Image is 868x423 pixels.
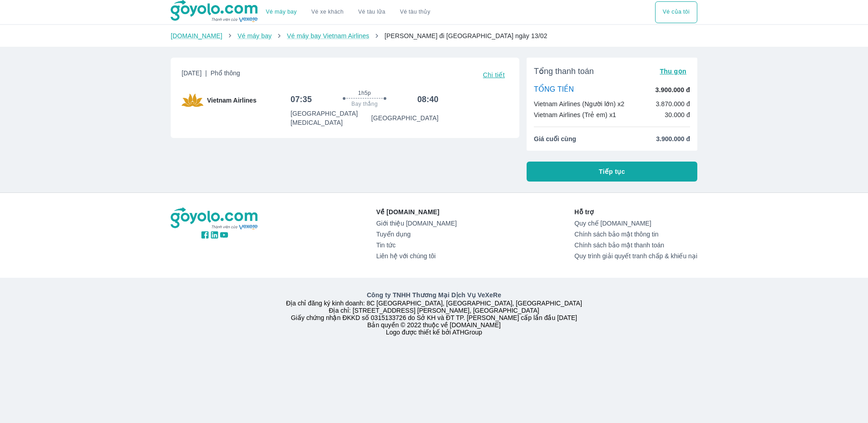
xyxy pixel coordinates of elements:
a: Tuyển dụng [376,231,457,238]
nav: breadcrumb [171,31,697,40]
button: Thu gọn [656,65,690,78]
a: Vé tàu lửa [351,1,393,23]
button: Vé tàu thủy [393,1,438,23]
a: Quy trình giải quyết tranh chấp & khiếu nại [574,252,697,260]
a: Quy chế [DOMAIN_NAME] [574,220,697,227]
p: 3.900.000 đ [656,85,690,94]
p: Về [DOMAIN_NAME] [376,207,457,216]
span: 1h5p [358,89,371,97]
p: Hỗ trợ [574,207,697,216]
a: Liên hệ với chúng tôi [376,252,457,260]
span: Bay thẳng [351,100,378,108]
a: Tin tức [376,241,457,249]
p: 3.870.000 đ [656,99,690,108]
div: choose transportation mode [259,1,438,23]
span: [PERSON_NAME] đi [GEOGRAPHIC_DATA] ngày 13/02 [385,32,547,39]
span: Tổng thanh toán [534,66,594,77]
span: Phổ thông [211,69,240,77]
a: Vé máy bay [266,9,297,15]
a: [DOMAIN_NAME] [171,32,222,39]
a: Chính sách bảo mật thông tin [574,231,697,238]
span: [DATE] [182,69,240,81]
p: [GEOGRAPHIC_DATA] [371,113,439,123]
a: Vé máy bay [237,32,271,39]
img: logo [171,207,259,230]
a: Giới thiệu [DOMAIN_NAME] [376,220,457,227]
button: Tiếp tục [527,162,697,182]
p: 30.000 đ [665,110,690,119]
span: Giá cuối cùng [534,134,576,143]
a: Vé xe khách [311,9,344,15]
div: choose transportation mode [655,1,697,23]
span: | [205,69,207,77]
p: Công ty TNHH Thương Mại Dịch Vụ VeXeRe [173,290,695,300]
h6: 08:40 [417,94,439,105]
span: Vietnam Airlines [207,96,256,105]
p: Vietnam Airlines (Trẻ em) x1 [534,110,616,119]
p: [GEOGRAPHIC_DATA] [MEDICAL_DATA] [291,109,371,127]
a: Vé máy bay Vietnam Airlines [287,32,370,39]
div: Địa chỉ đăng ký kinh doanh: 8C [GEOGRAPHIC_DATA], [GEOGRAPHIC_DATA], [GEOGRAPHIC_DATA] Địa chỉ: [... [165,290,703,336]
p: Vietnam Airlines (Người lớn) x2 [534,99,624,108]
button: Vé của tôi [655,1,697,23]
span: 3.900.000 đ [656,134,690,143]
h6: 07:35 [291,94,312,105]
span: Chi tiết [483,71,505,79]
span: Thu gọn [660,68,686,75]
a: Chính sách bảo mật thanh toán [574,241,697,249]
button: Chi tiết [479,69,508,81]
span: Tiếp tục [599,167,625,176]
p: TỔNG TIỀN [534,85,574,95]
